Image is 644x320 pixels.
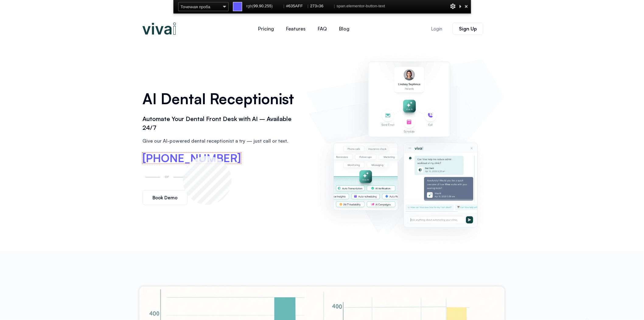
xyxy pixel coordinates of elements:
[307,4,308,9] span: |
[424,23,450,35] a: Login
[152,195,177,200] span: Book Demo
[345,4,385,9] span: .elementor-button-text
[319,4,324,9] span: 36
[142,115,299,132] h2: Automate Your Dental Front Desk with AI – Available 24/7
[334,4,335,9] span: |
[457,2,463,11] div: Свернуть панель
[215,21,392,36] nav: Menu
[333,21,355,36] a: Blog
[453,23,483,35] a: Sign Up
[312,21,333,36] a: FAQ
[246,2,282,11] span: rgb( , , )
[142,153,241,164] a: [PHONE_NUMBER]
[163,173,170,180] p: or
[310,4,317,9] span: 273
[259,4,264,9] span: 90
[309,48,502,245] img: AI dental receptionist dashboard – virtual receptionist dental office
[265,4,271,9] span: 255
[142,137,299,144] p: Give our AI-powered dental receptionist a try — just call or text.
[431,27,442,31] span: Login
[337,2,385,11] span: span
[142,88,299,109] h1: AI Dental Receptionist
[280,21,312,36] a: Features
[286,2,306,11] span: #635AFF
[310,2,332,11] span: x
[463,2,470,11] div: Закрыть и прекратить выбор цвета
[254,4,258,9] span: 99
[450,2,456,11] div: Настройки
[459,26,477,31] span: Sign Up
[252,21,280,36] a: Pricing
[142,190,187,205] a: Book Demo
[283,4,284,9] span: |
